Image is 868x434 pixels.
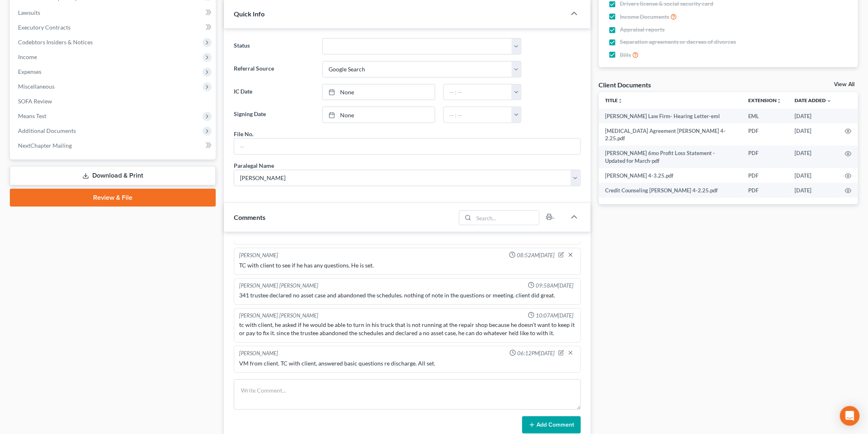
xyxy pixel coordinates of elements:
div: [PERSON_NAME] [PERSON_NAME] [239,282,318,290]
td: [PERSON_NAME] Law Firm- Hearing Letter-eml [599,109,742,123]
a: Extensionunfold_more [749,97,782,103]
div: 341 trustee declared no asset case and abandoned the schedules. nothing of note in the questions ... [239,291,576,299]
label: Referral Source [230,61,318,78]
a: SOFA Review [11,94,216,109]
span: NextChapter Mailing [18,142,72,149]
a: Executory Contracts [11,20,216,35]
input: -- : -- [444,107,512,123]
td: [PERSON_NAME] 4-3.25.pdf [599,168,742,183]
div: [PERSON_NAME] [239,349,278,358]
span: Separation agreements or decrees of divorces [620,38,736,46]
span: Miscellaneous [18,83,55,90]
a: Date Added expand_more [795,97,832,103]
a: None [323,85,435,100]
label: IC Date [230,84,318,101]
span: Expenses [18,68,41,75]
input: -- [234,139,580,154]
td: Credit Counseling [PERSON_NAME] 4-2.25.pdf [599,183,742,198]
td: [DATE] [788,183,838,198]
a: Lawsuits [11,5,216,20]
div: Open Intercom Messenger [840,406,860,426]
span: SOFA Review [18,98,52,105]
span: Bills [620,51,631,59]
span: 06:12PM[DATE] [518,349,555,357]
i: expand_more [827,98,832,103]
span: Means Test [18,112,46,119]
div: [PERSON_NAME] [PERSON_NAME] [239,312,318,320]
button: Add Comment [522,416,581,434]
span: Appraisal reports [620,25,665,34]
a: View All [834,82,855,87]
span: Income Documents [620,13,669,21]
span: 08:52AM[DATE] [517,251,555,259]
td: PDF [742,183,788,198]
td: [DATE] [788,168,838,183]
div: VM from client. TC with client, answered basic questions re discharge. All set. [239,359,576,368]
input: -- : -- [444,85,512,100]
td: [DATE] [788,109,838,123]
td: [MEDICAL_DATA] Agreement [PERSON_NAME] 4-2.25.pdf [599,123,742,146]
label: Status [230,38,318,55]
span: 10:07AM[DATE] [536,312,574,320]
span: 09:58AM[DATE] [536,282,574,290]
div: Paralegal Name [234,161,274,170]
td: [DATE] [788,123,838,146]
a: None [323,107,435,123]
i: unfold_more [618,98,623,103]
td: PDF [742,168,788,183]
td: PDF [742,146,788,168]
a: Download & Print [10,166,216,185]
div: Client Documents [599,80,651,89]
div: TC with client to see if he has any questions. He is set. [239,261,576,270]
td: [PERSON_NAME] 6mo Profit Loss Statement - Updated for March-pdf [599,146,742,168]
td: [DATE] [788,146,838,168]
span: Income [18,53,37,60]
i: unfold_more [777,98,782,103]
span: Comments [234,213,265,221]
div: File No. [234,130,254,138]
div: tc with client, he asked if he would be able to turn in his truck that is not running at the repa... [239,321,576,337]
span: Additional Documents [18,127,76,134]
span: Quick Info [234,10,265,18]
span: Executory Contracts [18,24,71,31]
input: Search... [474,211,539,225]
span: Lawsuits [18,9,40,16]
a: Review & File [10,189,216,207]
td: PDF [742,123,788,146]
span: Codebtors Insiders & Notices [18,39,93,46]
div: [PERSON_NAME] [239,251,278,260]
label: Signing Date [230,107,318,123]
a: NextChapter Mailing [11,138,216,153]
a: Titleunfold_more [605,97,623,103]
td: EML [742,109,788,123]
